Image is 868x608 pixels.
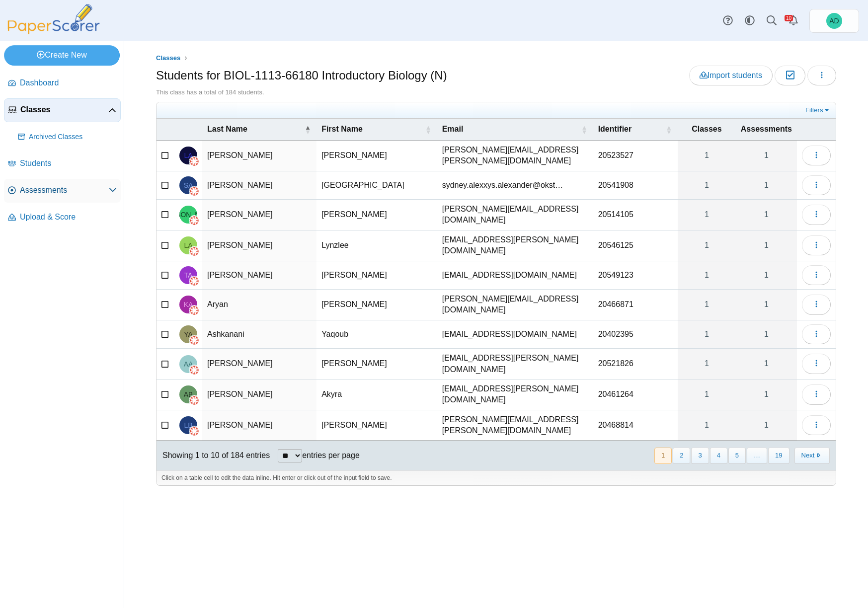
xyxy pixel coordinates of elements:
[689,66,773,85] a: Import students
[316,200,437,230] td: [PERSON_NAME]
[829,17,839,24] span: Andrew Doust
[184,331,193,338] span: Yaqoub Ashkanani
[20,212,117,223] span: Upload & Score
[736,290,797,320] a: 1
[207,125,247,133] span: Last Name
[581,119,587,140] span: Email : Activate to sort
[154,52,183,65] a: Classes
[653,448,830,464] nav: pagination
[728,448,746,464] button: 5
[189,186,199,196] img: canvas-logo.png
[747,448,767,464] span: …
[20,77,117,88] span: Dashboard
[437,410,593,441] td: [PERSON_NAME][EMAIL_ADDRESS][PERSON_NAME][DOMAIN_NAME]
[678,230,736,261] a: 1
[202,290,316,320] td: Aryan
[654,448,672,464] button: 1
[4,72,121,95] a: Dashboard
[316,230,437,261] td: Lynzlee
[20,104,108,115] span: Classes
[678,290,736,320] a: 1
[202,171,316,200] td: [PERSON_NAME]
[678,380,736,410] a: 1
[4,27,103,36] a: PaperScorer
[803,105,833,115] a: Filters
[710,448,727,464] button: 4
[202,261,316,290] td: [PERSON_NAME]
[156,67,447,84] h1: Students for BIOL-1113-66180 Introductory Biology (N)
[189,216,199,226] img: canvas-logo.png
[678,410,736,441] a: 1
[678,171,736,199] a: 1
[593,320,678,349] td: 20402395
[4,206,121,229] a: Upload & Score
[4,152,121,176] a: Students
[184,182,193,189] span: Sydney Alexander
[14,125,121,149] a: Archived Classes
[736,349,797,379] a: 1
[691,448,709,464] button: 3
[593,171,678,200] td: 20541908
[202,230,316,261] td: [PERSON_NAME]
[794,448,830,464] button: Next
[678,320,736,348] a: 1
[593,349,678,380] td: 20521826
[736,171,797,199] a: 1
[437,141,593,171] td: [PERSON_NAME][EMAIL_ADDRESS][PERSON_NAME][DOMAIN_NAME]
[437,200,593,230] td: [PERSON_NAME][EMAIL_ADDRESS][DOMAIN_NAME]
[678,141,736,171] a: 1
[316,261,437,290] td: [PERSON_NAME]
[678,200,736,230] a: 1
[768,448,789,464] button: 19
[598,125,632,133] span: Identifier
[437,320,593,349] td: [EMAIL_ADDRESS][DOMAIN_NAME]
[202,349,316,380] td: [PERSON_NAME]
[783,10,804,32] a: Alerts
[202,200,316,230] td: [PERSON_NAME]
[442,181,563,189] span: sydney.alexxys.alexander@okstate.edu
[184,391,193,398] span: Akyra Bagby
[673,448,690,464] button: 2
[184,422,192,429] span: Libbie Barnett
[437,290,593,320] td: [PERSON_NAME][EMAIL_ADDRESS][DOMAIN_NAME]
[321,125,363,133] span: First Name
[184,272,193,279] span: Travis Anderson
[189,395,199,405] img: canvas-logo.png
[316,171,437,200] td: [GEOGRAPHIC_DATA]
[736,410,797,441] a: 1
[593,290,678,320] td: 20466871
[156,54,180,62] span: Classes
[425,119,431,140] span: First Name : Activate to sort
[692,125,722,133] span: Classes
[736,230,797,261] a: 1
[593,141,678,171] td: 20523527
[202,141,316,171] td: [PERSON_NAME]
[184,242,192,249] span: Lynzlee Anderson
[593,380,678,410] td: 20461264
[593,261,678,290] td: 20549123
[437,380,593,410] td: [EMAIL_ADDRESS][PERSON_NAME][DOMAIN_NAME]
[189,246,199,256] img: canvas-logo.png
[437,261,593,290] td: [EMAIL_ADDRESS][DOMAIN_NAME]
[316,410,437,441] td: [PERSON_NAME]
[189,365,199,375] img: canvas-logo.png
[184,152,192,159] span: Landon Alaniz
[437,349,593,380] td: [EMAIL_ADDRESS][PERSON_NAME][DOMAIN_NAME]
[678,261,736,289] a: 1
[666,119,672,140] span: Identifier : Activate to sort
[678,349,736,379] a: 1
[159,211,217,218] span: Jensyn Allen
[316,380,437,410] td: Akyra
[202,410,316,441] td: [PERSON_NAME]
[736,320,797,348] a: 1
[736,200,797,230] a: 1
[4,98,121,122] a: Classes
[4,4,103,34] img: PaperScorer
[316,141,437,171] td: [PERSON_NAME]
[189,426,199,436] img: canvas-logo.png
[202,380,316,410] td: [PERSON_NAME]
[736,261,797,289] a: 1
[20,185,109,196] span: Assessments
[4,45,120,65] a: Create New
[189,156,199,166] img: canvas-logo.png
